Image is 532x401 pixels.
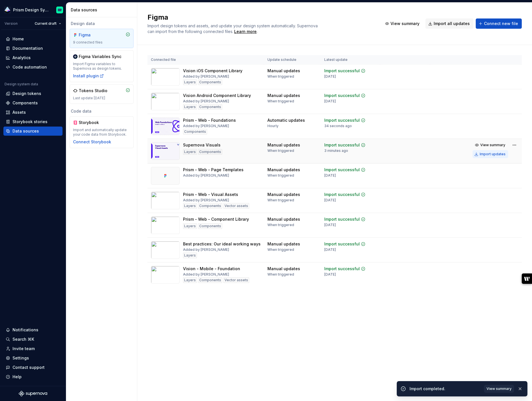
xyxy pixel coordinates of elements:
[71,7,135,13] div: Data sources
[70,108,134,114] div: Code data
[70,50,134,82] a: Figma Variables SyncImport Figma variables to Supernova as design tokens.Install plugin
[183,198,229,202] div: Added by [PERSON_NAME]
[73,73,104,79] button: Install plugin
[324,272,336,277] div: [DATE]
[1,4,65,16] button: Prism Design SystemEmiliano Rodriguez
[473,274,508,282] button: Import updates
[267,148,294,153] div: When triggered
[13,36,24,42] div: Home
[198,104,222,110] div: Components
[147,23,319,34] span: Import design tokens and assets, and update your design system automatically. Supernova can impor...
[480,251,506,255] div: Import updates
[70,21,134,26] div: Design data
[13,109,26,115] div: Assets
[183,247,229,252] div: Added by [PERSON_NAME]
[324,93,360,98] div: Import successful
[183,192,238,197] div: Prism - Web - Visual Assets
[324,167,360,173] div: Import successful
[473,141,508,149] button: View summary
[19,391,47,396] svg: Supernova Logo
[324,223,336,227] div: [DATE]
[13,327,38,333] div: Notifications
[3,63,63,72] a: Code automation
[198,79,222,85] div: Components
[79,88,107,94] div: Tokens Studio
[480,177,506,181] div: Import updates
[267,68,300,74] div: Manual updates
[425,18,473,29] button: Import all updates
[73,96,130,100] div: Last update [DATE]
[324,74,336,79] div: [DATE]
[324,117,360,123] div: Import successful
[73,139,111,145] div: Connect Storybook
[183,272,229,277] div: Added by [PERSON_NAME]
[233,30,257,34] span: .
[183,68,242,74] div: Vision iOS Component Library
[70,116,134,148] a: StorybookImport and automatically update your code data from Storybook.Connect Storybook
[183,142,221,148] div: Supernova Visuals
[267,247,294,252] div: When triggered
[324,173,336,178] div: [DATE]
[410,386,481,392] div: Import completed.
[473,116,508,124] button: View summary
[183,203,197,209] div: Layers
[3,325,63,334] button: Notifications
[473,166,508,174] button: View summary
[183,223,197,229] div: Layers
[3,44,63,53] a: Documentation
[70,84,134,104] a: Tokens StudioLast update [DATE]
[13,46,43,51] div: Documentation
[56,7,63,13] img: Emiliano Rodriguez
[473,265,508,273] button: View summary
[183,216,249,222] div: Prism - Web - Component Library
[480,127,506,132] div: Import updates
[13,365,45,370] div: Contact support
[73,62,130,71] div: Import Figma variables to Supernova as design tokens.
[390,21,419,26] span: View summary
[480,143,505,147] span: View summary
[480,226,506,231] div: Import updates
[13,355,29,361] div: Settings
[480,217,505,222] span: View summary
[473,125,508,133] button: Import updates
[480,201,506,206] div: Import updates
[183,266,240,272] div: Vision - Mobile - Foundation
[267,124,279,128] div: Hourly
[234,29,257,34] a: Learn more
[183,241,261,247] div: Best practices: Our ideal working ways
[223,203,249,209] div: Vector assets
[473,224,508,232] button: Import updates
[183,74,229,79] div: Added by [PERSON_NAME]
[267,192,300,197] div: Manual updates
[473,215,508,223] button: View summary
[183,253,197,258] div: Layers
[473,200,508,208] button: Import updates
[267,272,294,277] div: When triggered
[79,54,121,59] div: Figma Variables Sync
[480,69,505,73] span: View summary
[324,124,352,128] div: 34 seconds ago
[480,168,505,172] span: View summary
[473,101,508,109] button: Import updates
[3,98,63,108] a: Components
[473,175,508,183] button: Import updates
[267,93,300,98] div: Manual updates
[473,249,508,257] button: Import updates
[324,99,336,104] div: [DATE]
[4,7,11,13] img: f1a7b9bb-7f9f-4a1e-ac36-42496e476d4d.png
[183,79,197,85] div: Layers
[267,99,294,104] div: When triggered
[183,149,197,155] div: Layers
[73,40,130,45] div: 9 connected files
[264,55,321,65] th: Update schedule
[5,82,38,86] div: Design system data
[183,99,229,104] div: Added by [PERSON_NAME]
[13,336,34,342] div: Search ⌘K
[70,29,134,48] a: Figma9 connected files
[183,129,207,135] div: Components
[147,55,264,65] th: Connected file
[267,223,294,227] div: When triggered
[79,120,106,125] div: Storybook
